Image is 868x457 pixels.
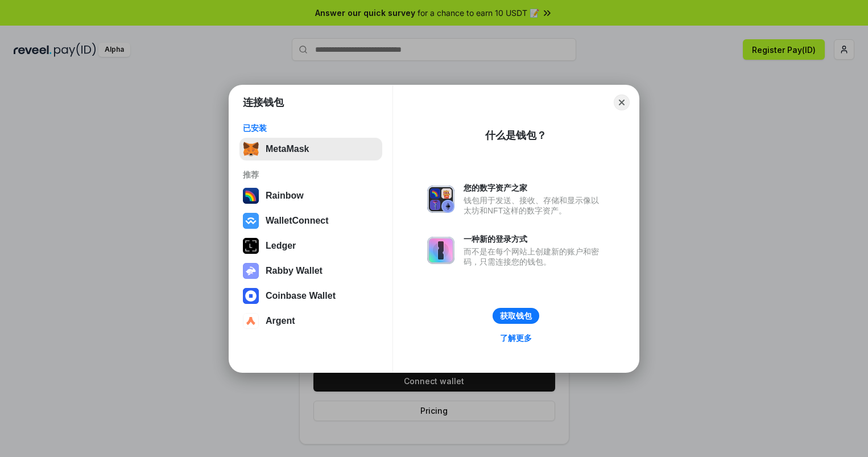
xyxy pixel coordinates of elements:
div: Rainbow [266,191,304,201]
div: 推荐 [243,170,379,180]
div: Coinbase Wallet [266,291,336,301]
img: svg+xml,%3Csvg%20width%3D%2228%22%20height%3D%2228%22%20viewBox%3D%220%200%2028%2028%22%20fill%3D... [243,313,259,329]
h1: 连接钱包 [243,96,284,109]
div: 而不是在每个网站上创建新的账户和密码，只需连接您的钱包。 [464,246,605,267]
div: 一种新的登录方式 [464,234,605,244]
img: svg+xml,%3Csvg%20xmlns%3D%22http%3A%2F%2Fwww.w3.org%2F2000%2Fsvg%22%20width%3D%2228%22%20height%3... [243,238,259,254]
button: MetaMask [239,138,382,160]
img: svg+xml,%3Csvg%20xmlns%3D%22http%3A%2F%2Fwww.w3.org%2F2000%2Fsvg%22%20fill%3D%22none%22%20viewBox... [427,186,454,213]
div: 已安装 [243,123,379,133]
button: WalletConnect [239,209,382,232]
img: svg+xml,%3Csvg%20fill%3D%22none%22%20height%3D%2233%22%20viewBox%3D%220%200%2035%2033%22%20width%... [243,141,259,157]
img: svg+xml,%3Csvg%20xmlns%3D%22http%3A%2F%2Fwww.w3.org%2F2000%2Fsvg%22%20fill%3D%22none%22%20viewBox... [427,237,454,264]
div: 什么是钱包？ [485,129,547,142]
img: svg+xml,%3Csvg%20width%3D%22120%22%20height%3D%22120%22%20viewBox%3D%220%200%20120%20120%22%20fil... [243,188,259,204]
button: Argent [239,310,382,332]
div: Rabby Wallet [266,266,323,276]
div: MetaMask [266,144,309,154]
button: Rainbow [239,184,382,207]
button: Rabby Wallet [239,260,382,282]
a: 了解更多 [493,331,539,345]
div: WalletConnect [266,216,329,226]
img: svg+xml,%3Csvg%20xmlns%3D%22http%3A%2F%2Fwww.w3.org%2F2000%2Fsvg%22%20fill%3D%22none%22%20viewBox... [243,263,259,279]
div: Ledger [266,241,296,251]
div: 您的数字资产之家 [464,183,605,193]
div: Argent [266,316,295,326]
button: Close [614,94,630,110]
button: Ledger [239,234,382,257]
div: 获取钱包 [500,311,532,321]
button: 获取钱包 [493,308,539,324]
img: svg+xml,%3Csvg%20width%3D%2228%22%20height%3D%2228%22%20viewBox%3D%220%200%2028%2028%22%20fill%3D... [243,213,259,229]
div: 钱包用于发送、接收、存储和显示像以太坊和NFT这样的数字资产。 [464,195,605,216]
button: Coinbase Wallet [239,285,382,307]
div: 了解更多 [500,333,532,343]
img: svg+xml,%3Csvg%20width%3D%2228%22%20height%3D%2228%22%20viewBox%3D%220%200%2028%2028%22%20fill%3D... [243,288,259,304]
